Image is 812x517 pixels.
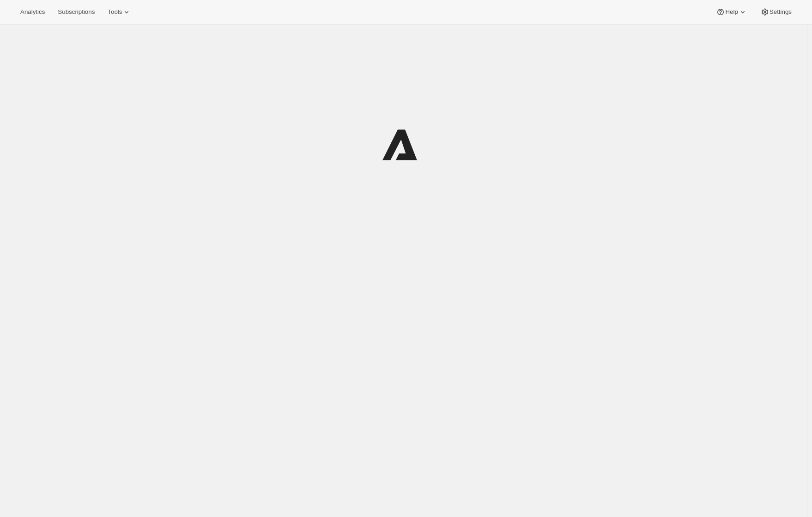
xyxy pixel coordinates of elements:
span: Tools [108,8,122,16]
span: Analytics [20,8,45,16]
button: Analytics [15,6,50,18]
span: Settings [770,8,792,16]
button: Subscriptions [52,6,100,18]
button: Settings [755,6,797,18]
span: Subscriptions [58,8,95,16]
span: Help [725,8,738,16]
button: Tools [102,6,137,18]
button: Help [710,6,752,18]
